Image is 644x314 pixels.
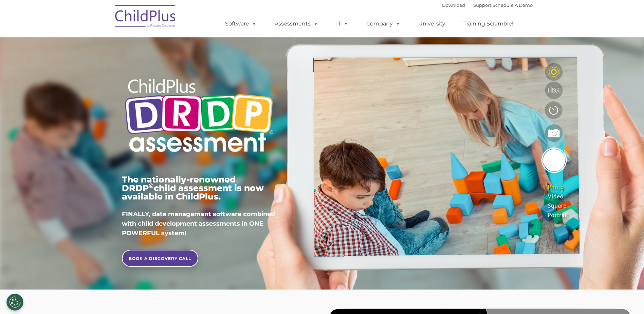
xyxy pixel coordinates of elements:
a: University [411,17,452,31]
font: | [442,2,533,8]
a: Assessments [268,17,325,31]
a: BOOK A DISCOVERY CALL [122,250,198,267]
a: Schedule A Demo [493,2,533,8]
img: Copyright - DRDP Logo Light [122,70,276,163]
img: ChildPlus by Procare Solutions [112,0,180,34]
a: Support [473,2,491,8]
sup: © [149,182,154,190]
span: The nationally-renowned DRDP child assessment is now available in ChildPlus. [122,174,264,202]
a: IT [329,17,355,31]
a: Company [360,17,407,31]
a: Download [442,2,465,8]
a: Software [218,17,263,31]
a: Training Scramble!! [457,17,521,31]
button: Cookies Settings [6,294,23,311]
span: FINALLY, data management software combined with child development assessments in ONE POWERFUL sys... [122,210,275,237]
